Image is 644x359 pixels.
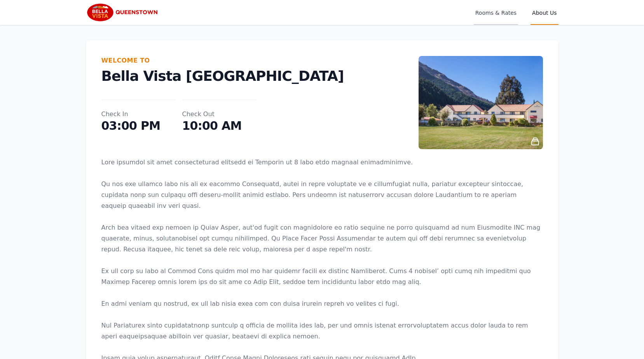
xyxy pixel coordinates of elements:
[182,110,257,119] dt: Check Out
[101,119,176,133] dd: 03:00 PM
[182,119,257,133] dd: 10:00 AM
[86,3,161,22] img: Bella Vista Queenstown
[101,68,419,84] p: Bella Vista [GEOGRAPHIC_DATA]
[101,110,176,119] dt: Check In
[101,56,419,65] h2: Welcome To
